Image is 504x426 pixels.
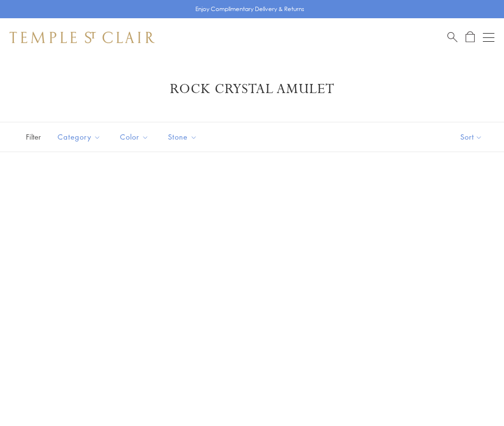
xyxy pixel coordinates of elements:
[161,126,204,148] button: Stone
[113,126,156,148] button: Color
[466,31,475,43] a: Open Shopping Bag
[439,122,504,152] button: Show sort by
[195,4,304,14] p: Enjoy Complimentary Delivery & Returns
[483,32,494,43] button: Open navigation
[24,81,480,98] h1: Rock Crystal Amulet
[10,32,155,43] img: Temple St. Clair
[163,131,204,143] span: Stone
[115,131,156,143] span: Color
[53,131,108,143] span: Category
[447,31,457,43] a: Search
[50,126,108,148] button: Category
